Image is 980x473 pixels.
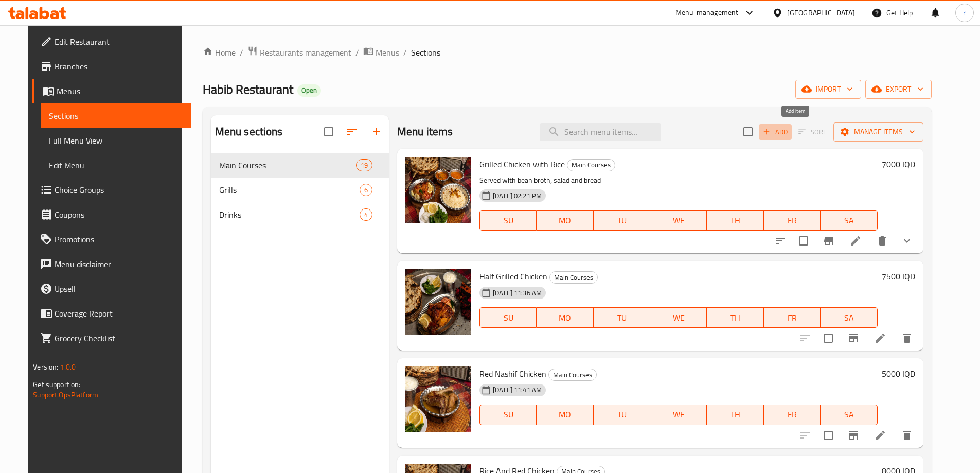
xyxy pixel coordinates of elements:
span: Manage items [842,126,915,138]
nav: breadcrumb [203,46,932,59]
a: Home [203,46,236,59]
a: Edit menu item [849,235,862,247]
button: MO [537,405,593,425]
button: MO [537,307,593,328]
span: Edit Restaurant [55,36,183,48]
span: Branches [55,60,183,73]
span: Full Menu View [49,134,183,147]
a: Sections [41,103,191,128]
a: Coupons [32,202,191,227]
a: Promotions [32,227,191,252]
h2: Menu sections [215,124,283,139]
span: TU [598,310,646,325]
a: Choice Groups [32,178,191,202]
div: Main Courses [567,159,615,171]
a: Edit menu item [874,332,886,344]
button: TU [594,307,650,328]
img: Half Grilled Chicken [405,269,471,335]
span: Main Courses [567,159,615,171]
a: Restaurants management [247,46,351,59]
a: Edit Restaurant [32,29,191,54]
span: r [963,7,966,19]
div: Drinks [219,208,360,221]
span: Habib Restaurant [203,78,293,101]
button: TU [594,210,650,231]
li: / [355,46,359,59]
button: show more [895,229,919,253]
span: Version: [33,360,58,374]
button: Branch-specific-item [816,229,841,253]
span: TU [598,213,646,228]
span: Half Grilled Chicken [479,269,547,284]
button: SU [479,307,537,328]
a: Menu disclaimer [32,252,191,276]
button: SA [821,405,877,425]
span: Grocery Checklist [55,332,183,344]
a: Edit Menu [41,153,191,178]
li: / [403,46,407,59]
span: 4 [360,210,372,220]
button: sort-choices [768,229,793,253]
span: MO [541,407,589,422]
input: search [540,123,661,141]
span: [DATE] 02:21 PM [489,191,546,201]
button: WE [650,307,707,328]
span: Select to update [817,425,839,446]
div: items [360,208,372,221]
span: 1.0.0 [60,360,76,374]
h6: 5000 IQD [882,366,915,381]
button: import [795,80,861,99]
span: Grills [219,184,360,196]
button: FR [764,210,821,231]
span: Edit Menu [49,159,183,171]
span: WE [654,310,703,325]
span: Menu disclaimer [55,258,183,270]
h2: Menu items [397,124,453,139]
span: Get support on: [33,378,80,391]
span: Restaurants management [260,46,351,59]
span: Open [297,86,321,95]
span: Grilled Chicken with Rice [479,156,565,172]
li: / [240,46,243,59]
span: Promotions [55,233,183,246]
span: Main Courses [549,369,596,381]
a: Menus [363,46,399,59]
span: Upsell [55,283,183,295]
span: Select section first [792,124,833,140]
button: TH [707,405,763,425]
button: Manage items [833,122,923,142]
span: FR [768,407,816,422]
button: FR [764,307,821,328]
span: FR [768,310,816,325]
span: TH [711,407,759,422]
div: items [360,184,372,196]
button: Add section [364,119,389,144]
span: SU [484,407,532,422]
span: MO [541,310,589,325]
nav: Menu sections [211,149,389,231]
span: Coupons [55,208,183,221]
span: WE [654,213,703,228]
span: Sort sections [340,119,364,144]
span: TH [711,213,759,228]
span: Coverage Report [55,307,183,320]
div: Main Courses [548,369,597,381]
span: TH [711,310,759,325]
button: WE [650,210,707,231]
img: Red Nashif Chicken [405,366,471,432]
button: SA [821,210,877,231]
button: delete [895,423,919,448]
span: import [804,83,853,96]
div: Main Courses19 [211,153,389,178]
button: SU [479,210,537,231]
a: Coverage Report [32,301,191,326]
span: WE [654,407,703,422]
h6: 7500 IQD [882,269,915,284]
div: items [356,159,372,171]
span: TU [598,407,646,422]
button: Add [759,124,792,140]
a: Edit menu item [874,429,886,442]
a: Upsell [32,276,191,301]
span: Select all sections [318,121,340,143]
p: Served with bean broth, salad and bread [479,174,878,187]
